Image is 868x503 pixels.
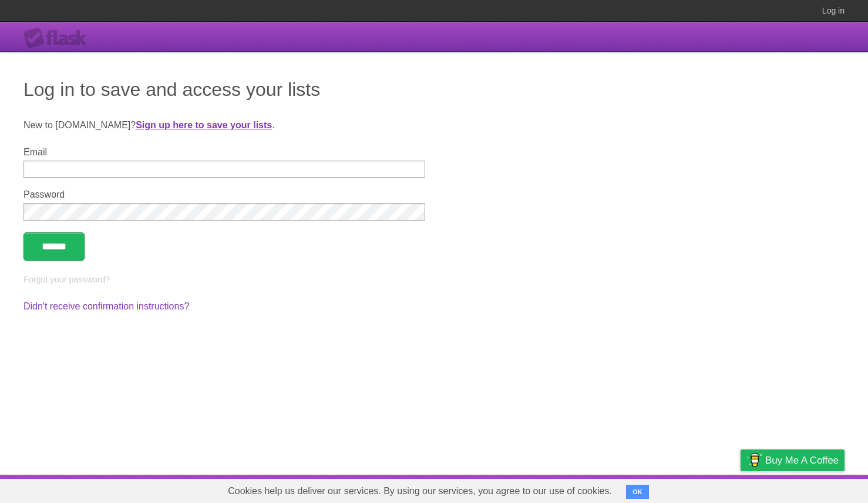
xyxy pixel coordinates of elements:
[626,485,649,499] button: OK
[23,189,425,200] label: Password
[765,450,839,471] span: Buy me a coffee
[771,478,845,500] a: Suggest a feature
[23,275,110,284] a: Forgot your password?
[23,301,189,311] a: Didn't receive confirmation instructions?
[741,449,845,471] a: Buy me a coffee
[685,478,711,500] a: Terms
[746,450,762,470] img: Buy me a coffee
[23,75,845,104] h1: Log in to save and access your lists
[23,28,94,49] div: Flask
[584,478,609,500] a: About
[23,118,845,132] p: New to [DOMAIN_NAME]? .
[216,479,624,503] span: Cookies help us deliver our services. By using our services, you agree to our use of cookies.
[623,478,671,500] a: Developers
[725,478,756,500] a: Privacy
[136,120,272,130] a: Sign up here to save your lists
[23,147,425,158] label: Email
